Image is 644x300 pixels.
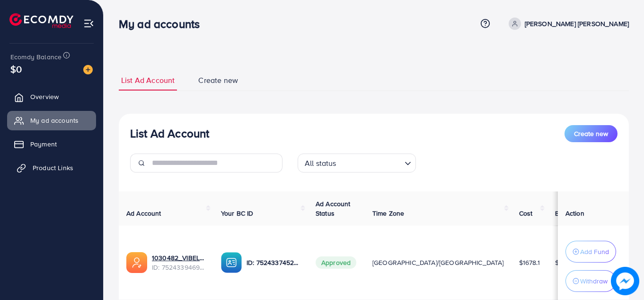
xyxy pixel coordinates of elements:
span: All status [303,156,338,170]
a: My ad accounts [7,111,96,130]
span: $0 [10,62,22,76]
span: Payment [30,139,57,149]
img: image [83,65,93,74]
span: Action [565,209,584,218]
div: Search for option [298,154,416,173]
img: logo [9,13,73,28]
span: List Ad Account [121,75,175,86]
span: Ad Account Status [316,199,351,218]
a: Overview [7,87,96,106]
span: $1678.1 [519,258,540,267]
input: Search for option [339,155,401,170]
img: menu [83,18,94,29]
button: Add Fund [565,241,616,263]
span: My ad accounts [30,116,79,125]
span: ID: 7524339469630734343 [152,263,206,272]
h3: List Ad Account [130,127,209,140]
span: Overview [30,92,59,101]
p: [PERSON_NAME] [PERSON_NAME] [525,18,629,29]
span: Product Links [33,163,73,173]
button: Withdraw [565,270,616,292]
a: Product Links [7,158,96,177]
div: <span class='underline'>1030482_VIBELLA_1751896853798</span></br>7524339469630734343 [152,253,206,273]
span: Approved [316,256,356,269]
button: Create new [565,125,618,142]
p: Add Fund [580,246,609,257]
a: 1030482_VIBELLA_1751896853798 [152,253,206,263]
p: Withdraw [580,275,608,287]
img: ic-ba-acc.ded83a64.svg [221,252,242,273]
img: ic-ads-acc.e4c84228.svg [126,252,147,273]
a: [PERSON_NAME] [PERSON_NAME] [505,18,629,30]
span: Time Zone [372,209,404,218]
span: Ad Account [126,209,161,218]
span: Ecomdy Balance [10,52,62,62]
span: Create new [574,129,608,138]
p: ID: 7524337452656443408 [247,257,300,268]
img: image [611,267,639,295]
span: Your BC ID [221,209,254,218]
span: Cost [519,209,533,218]
span: Create new [198,75,238,86]
a: Payment [7,135,96,154]
h3: My ad accounts [119,17,207,31]
span: [GEOGRAPHIC_DATA]/[GEOGRAPHIC_DATA] [372,258,504,267]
